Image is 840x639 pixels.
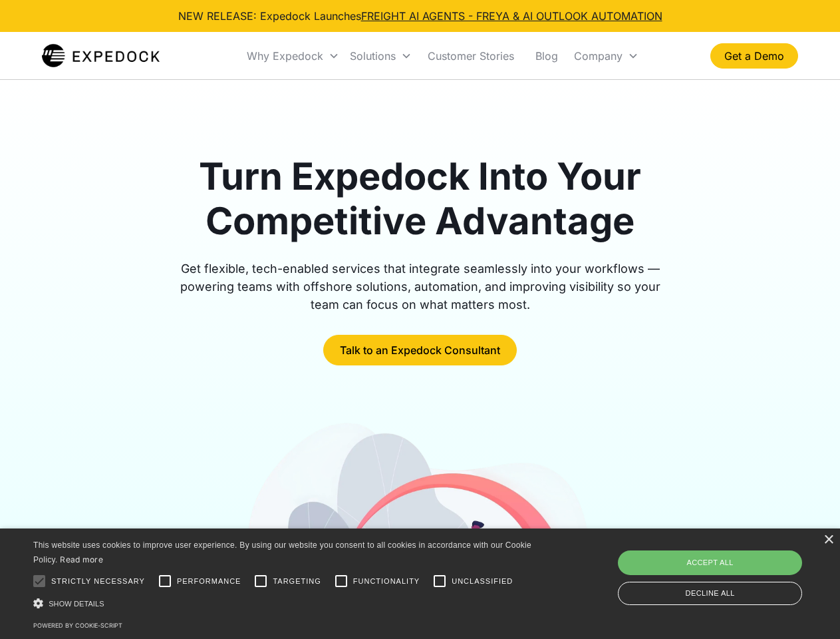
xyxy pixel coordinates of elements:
[345,33,417,79] div: Solutions
[42,43,160,69] img: Expedock Logo
[33,622,122,629] a: Powered by cookie-script
[710,43,798,69] a: Get a Demo
[350,49,396,63] div: Solutions
[361,9,662,23] a: FREIGHT AI AGENTS - FREYA & AI OUTLOOK AUTOMATION
[417,33,525,79] a: Customer Stories
[574,49,623,63] div: Company
[51,576,145,587] span: Strictly necessary
[178,8,662,24] div: NEW RELEASE: Expedock Launches
[323,335,517,365] a: Talk to an Expedock Consultant
[569,33,644,79] div: Company
[60,554,103,564] a: Read more
[619,495,840,639] iframe: Chat Widget
[241,33,345,79] div: Why Expedock
[33,596,536,610] div: Show details
[247,49,323,63] div: Why Expedock
[177,576,241,587] span: Performance
[525,33,569,79] a: Blog
[353,576,420,587] span: Functionality
[273,576,321,587] span: Targeting
[49,600,104,608] span: Show details
[33,540,531,565] span: This website uses cookies to improve user experience. By using our website you consent to all coo...
[165,260,676,314] div: Get flexible, tech-enabled services that integrate seamlessly into your workflows — powering team...
[42,43,160,69] a: home
[165,154,676,244] h1: Turn Expedock Into Your Competitive Advantage
[452,576,513,587] span: Unclassified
